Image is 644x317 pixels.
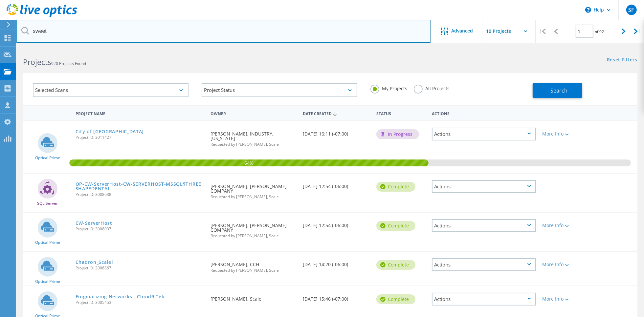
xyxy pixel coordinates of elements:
[76,182,204,191] a: OP-CW-ServerHost-CW-SERVERHOST-MSSQL$THREESHAPEDENTAL
[543,223,585,228] div: More Info
[35,241,60,244] span: Optical Prime
[211,195,296,199] span: Requested by [PERSON_NAME], Scale
[543,132,585,136] div: More Info
[16,20,431,43] input: Search projects by name, owner, ID, company, etc
[550,87,567,94] span: Search
[211,234,296,238] span: Requested by [PERSON_NAME], Scale
[51,61,86,66] span: 920 Projects Found
[631,20,644,43] div: |
[76,227,204,231] span: Project ID: 3008037
[533,83,582,98] button: Search
[628,7,634,12] span: SF
[300,252,373,273] div: [DATE] 14:20 (-06:00)
[76,136,204,139] span: Project ID: 3011427
[202,83,357,97] div: Project Status
[376,182,415,192] div: Complete
[76,294,165,299] a: Enigmatizing Networks - Cloud9 Tek
[300,174,373,195] div: [DATE] 12:54 (-06:00)
[376,260,415,270] div: Complete
[373,107,428,119] div: Status
[207,213,300,244] div: [PERSON_NAME], [PERSON_NAME] COMPANY
[35,156,60,160] span: Optical Prime
[207,121,300,153] div: [PERSON_NAME], INDUSTRY, [US_STATE]
[76,193,204,197] span: Project ID: 3008038
[300,121,373,143] div: [DATE] 16:11 (-07:00)
[76,301,204,305] span: Project ID: 3005453
[7,14,77,18] a: Live Optics Dashboard
[376,129,419,139] div: In Progress
[536,20,549,43] div: |
[414,85,450,91] label: All Projects
[207,107,300,119] div: Owner
[23,57,51,67] b: Projects
[76,129,144,134] a: City of [GEOGRAPHIC_DATA]
[37,201,58,205] span: SQL Server
[429,107,539,119] div: Actions
[585,7,591,13] svg: \n
[72,107,208,119] div: Project Name
[207,252,300,279] div: [PERSON_NAME], CCH
[543,297,585,301] div: More Info
[595,29,604,34] span: of 92
[376,294,415,304] div: Complete
[300,107,373,119] div: Date Created
[432,219,536,232] div: Actions
[432,180,536,193] div: Actions
[76,221,112,225] a: CW-ServerHost
[211,142,296,146] span: Requested by [PERSON_NAME], Scale
[370,85,407,91] label: My Projects
[69,159,429,165] span: 64%
[452,29,473,33] span: Advanced
[432,258,536,271] div: Actions
[432,293,536,306] div: Actions
[207,174,300,205] div: [PERSON_NAME], [PERSON_NAME] COMPANY
[76,266,204,270] span: Project ID: 3006867
[543,262,585,267] div: More Info
[376,221,415,231] div: Complete
[211,268,296,272] span: Requested by [PERSON_NAME], Scale
[33,83,189,97] div: Selected Scans
[35,280,60,284] span: Optical Prime
[300,213,373,234] div: [DATE] 12:54 (-06:00)
[207,286,300,308] div: [PERSON_NAME], Scale
[432,128,536,140] div: Actions
[300,286,373,308] div: [DATE] 15:46 (-07:00)
[607,57,637,63] a: Reset Filters
[76,260,114,264] a: Chadron_Scale1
